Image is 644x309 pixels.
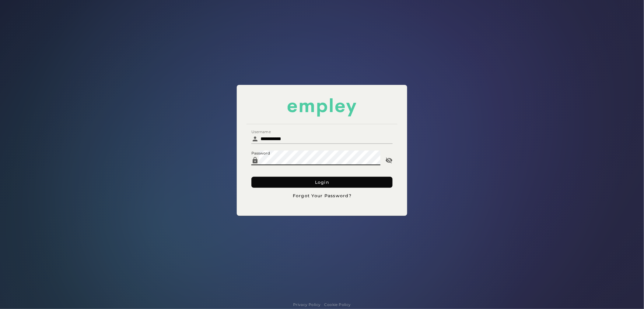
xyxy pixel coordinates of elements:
[251,177,393,188] button: Login
[251,190,393,201] button: Forgot Your Password?
[315,180,330,185] span: Login
[385,157,393,164] i: Password appended action
[292,193,352,198] span: Forgot Your Password?
[324,302,351,308] a: Cookie Policy
[293,302,321,308] a: Privacy Policy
